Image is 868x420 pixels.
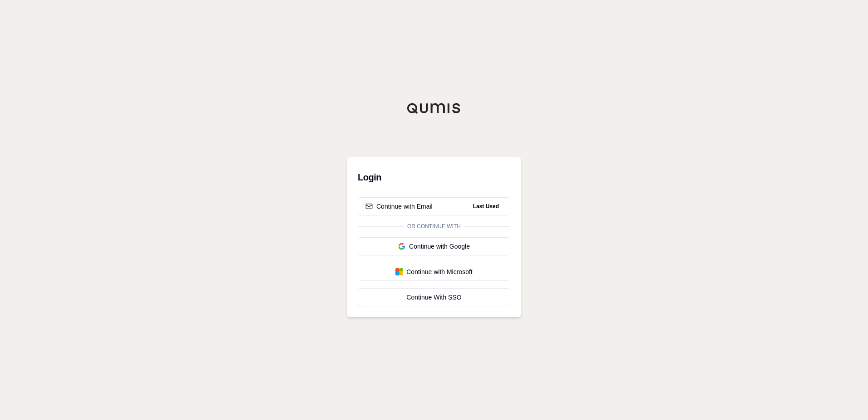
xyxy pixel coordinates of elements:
div: Continue with Google [365,242,503,251]
div: Continue with Microsoft [365,267,503,276]
button: Continue with EmailLast Used [358,197,510,215]
img: Qumis [407,103,461,114]
a: Continue With SSO [358,288,510,306]
span: Or continue with [404,223,464,230]
span: Last Used [469,201,503,212]
div: Continue with Email [365,202,433,211]
div: Continue With SSO [365,293,503,302]
button: Continue with Microsoft [358,263,510,281]
button: Continue with Google [358,237,510,255]
h3: Login [358,168,510,186]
